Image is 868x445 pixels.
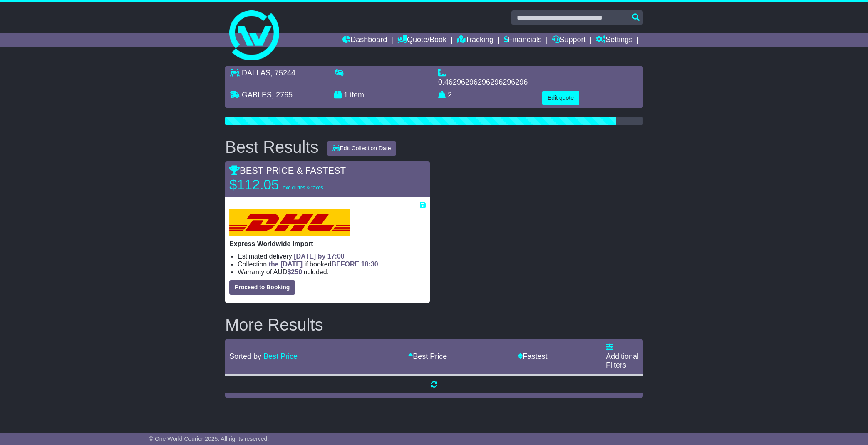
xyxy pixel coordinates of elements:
a: Quote/Book [397,33,446,47]
span: the [DATE] [269,261,303,268]
a: Settings [596,33,632,47]
a: Support [552,33,586,47]
a: Dashboard [342,33,387,47]
span: Sorted by [229,352,261,360]
li: Warranty of AUD included. [238,268,426,276]
li: Collection [238,260,426,268]
span: 0.46296296296296296296 [438,78,528,86]
a: Tracking [457,33,494,47]
span: [DATE] by 17:00 [294,253,345,260]
a: Best Price [408,352,447,360]
span: 2 [448,91,452,99]
span: BEFORE [332,261,360,268]
h2: More Results [225,316,643,334]
span: DALLAS [242,69,270,77]
button: Edit quote [542,91,579,105]
button: Edit Collection Date [327,141,397,156]
span: , 75244 [270,69,295,77]
span: 1 [344,91,348,99]
span: item [350,91,364,99]
a: Fastest [518,352,547,360]
span: © One World Courier 2025. All rights reserved. [149,435,269,442]
span: , 2765 [272,91,293,99]
span: if booked [269,261,378,268]
span: 250 [291,268,302,276]
p: $112.05 [229,177,333,193]
span: BEST PRICE & FASTEST [229,165,346,176]
span: GABLES [242,91,272,99]
a: Financials [504,33,542,47]
span: $ [287,268,302,276]
p: Express Worldwide Import [229,240,426,248]
a: Additional Filters [606,343,639,369]
button: Proceed to Booking [229,280,295,295]
a: Best Price [263,352,298,360]
span: 18:30 [361,261,378,268]
img: DHL: Express Worldwide Import [229,209,350,236]
span: exc duties & taxes [283,185,323,191]
li: Estimated delivery [238,252,426,260]
div: Best Results [221,138,323,156]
